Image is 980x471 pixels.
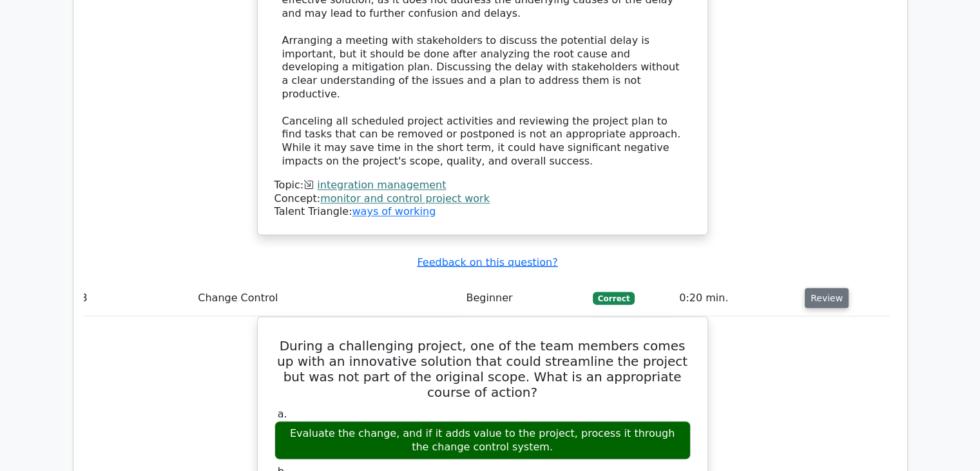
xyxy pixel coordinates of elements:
[76,279,193,316] td: 3
[593,292,635,305] span: Correct
[317,179,446,191] a: integration management
[274,179,691,192] div: Topic:
[274,421,691,459] div: Evaluate the change, and if it adds value to the project, process it through the change control s...
[273,337,692,399] h5: During a challenging project, one of the team members comes up with an innovative solution that c...
[274,179,691,219] div: Talent Triangle:
[805,288,849,308] button: Review
[320,192,490,205] a: monitor and control project work
[417,256,557,268] a: Feedback on this question?
[193,279,461,316] td: Change Control
[278,407,287,419] span: a.
[274,192,691,206] div: Concept:
[352,205,436,217] a: ways of working
[674,279,800,316] td: 0:20 min.
[461,279,587,316] td: Beginner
